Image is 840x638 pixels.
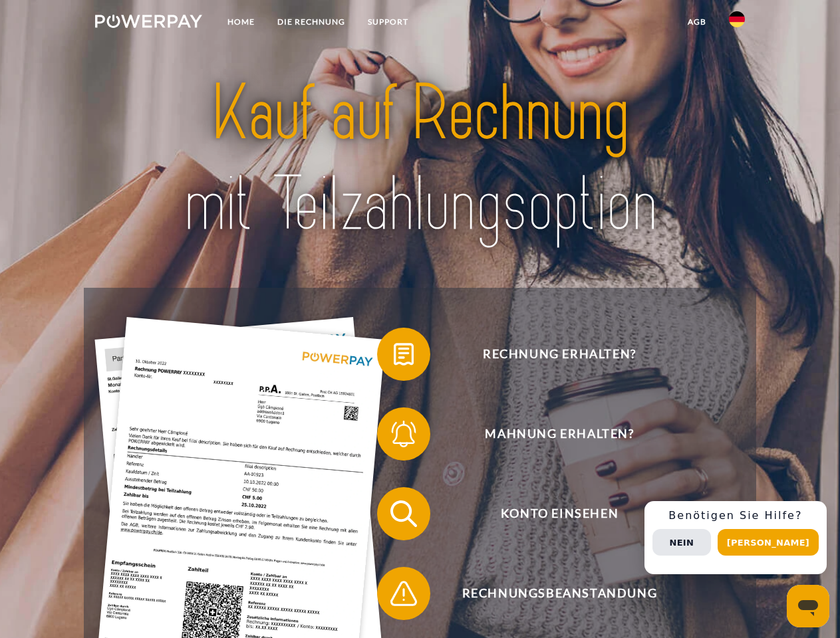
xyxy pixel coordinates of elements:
button: Nein [652,529,711,556]
button: Rechnungsbeanstandung [377,567,723,620]
button: [PERSON_NAME] [718,529,819,556]
a: Home [216,10,266,34]
h3: Benötigen Sie Hilfe? [652,509,819,522]
button: Mahnung erhalten? [377,407,723,461]
iframe: Schaltfläche zum Öffnen des Messaging-Fensters [787,585,829,627]
a: DIE RECHNUNG [266,10,356,34]
img: qb_bill.svg [387,338,420,371]
span: Konto einsehen [396,487,722,540]
span: Rechnung erhalten? [396,328,722,381]
img: de [729,11,745,27]
span: Mahnung erhalten? [396,407,722,461]
img: qb_search.svg [387,497,420,530]
img: qb_bell.svg [387,417,420,451]
a: SUPPORT [356,10,420,34]
span: Rechnungsbeanstandung [396,567,722,620]
div: Schnellhilfe [644,501,827,574]
img: title-powerpay_de.svg [127,64,713,255]
img: logo-powerpay-white.svg [95,15,202,28]
button: Rechnung erhalten? [377,328,723,381]
img: qb_warning.svg [387,577,420,610]
button: Konto einsehen [377,487,723,540]
a: agb [676,10,718,34]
